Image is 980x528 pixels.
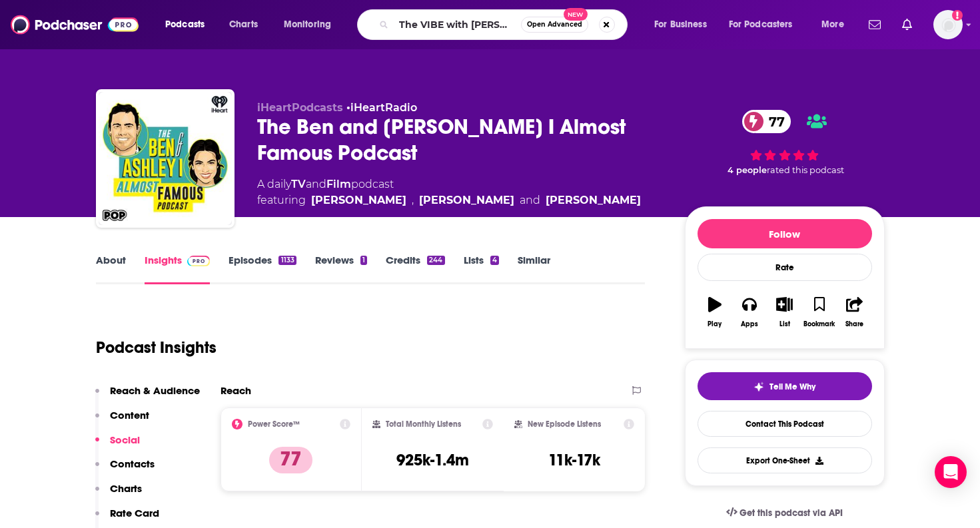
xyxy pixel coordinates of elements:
[803,320,835,328] div: Bookmark
[165,15,205,34] span: Podcasts
[698,447,872,473] button: Export One-Sheet
[802,288,837,336] button: Bookmark
[546,192,641,208] div: [PERSON_NAME]
[360,256,367,265] div: 1
[95,482,142,507] button: Charts
[527,21,582,28] span: Open Advanced
[110,482,142,495] p: Charts
[742,110,791,133] a: 77
[739,507,843,519] span: Get this podcast via API
[11,12,139,37] img: Podchaser - Follow, Share and Rate Podcasts
[326,178,351,190] a: Film
[257,176,641,208] div: A daily podcast
[278,256,296,265] div: 1133
[110,433,140,446] p: Social
[221,14,266,35] a: Charts
[386,254,444,284] a: Credits244
[346,101,417,114] span: •
[464,254,499,284] a: Lists4
[386,419,461,429] h2: Total Monthly Listens
[110,507,159,519] p: Rate Card
[698,288,732,336] button: Play
[396,450,469,470] h3: 925k-1.4m
[564,8,588,21] span: New
[845,320,863,328] div: Share
[110,409,149,421] p: Content
[863,13,886,36] a: Show notifications dropdown
[95,457,155,482] button: Contacts
[767,165,844,175] span: rated this podcast
[315,254,367,284] a: Reviews1
[521,17,588,33] button: Open AdvancedNew
[419,192,514,208] a: Benjamin Higgins
[110,384,200,397] p: Reach & Audience
[229,15,258,34] span: Charts
[821,15,844,34] span: More
[95,384,200,409] button: Reach & Audience
[490,256,499,265] div: 4
[753,382,764,392] img: tell me why sparkle
[812,14,861,35] button: open menu
[95,433,140,458] button: Social
[291,178,306,190] a: TV
[645,14,724,35] button: open menu
[837,288,871,336] button: Share
[257,192,641,208] span: featuring
[728,165,767,175] span: 4 people
[779,320,790,328] div: List
[933,10,963,39] button: Show profile menu
[370,9,640,40] div: Search podcasts, credits, & more...
[95,409,149,433] button: Content
[269,447,312,473] p: 77
[685,101,885,184] div: 77 4 peoplerated this podcast
[96,338,217,358] h1: Podcast Insights
[952,10,963,21] svg: Add a profile image
[698,219,872,248] button: Follow
[306,178,326,190] span: and
[110,457,155,470] p: Contacts
[732,288,767,336] button: Apps
[311,192,406,208] a: Ashley Iaconetti
[248,419,300,429] h2: Power Score™
[654,15,707,34] span: For Business
[933,10,963,39] img: User Profile
[729,15,793,34] span: For Podcasters
[548,450,600,470] h3: 11k-17k
[229,254,296,284] a: Episodes1133
[698,411,872,437] a: Contact This Podcast
[412,192,414,208] span: ,
[156,14,222,35] button: open menu
[394,14,521,35] input: Search podcasts, credits, & more...
[350,101,417,114] a: iHeartRadio
[257,101,343,114] span: iHeartPodcasts
[284,15,331,34] span: Monitoring
[741,320,758,328] div: Apps
[708,320,722,328] div: Play
[698,372,872,400] button: tell me why sparkleTell Me Why
[897,13,917,36] a: Show notifications dropdown
[767,288,801,336] button: List
[769,382,815,392] span: Tell Me Why
[99,92,232,225] img: The Ben and Ashley I Almost Famous Podcast
[427,256,444,265] div: 244
[96,254,126,284] a: About
[221,384,251,397] h2: Reach
[698,254,872,281] div: Rate
[520,192,540,208] span: and
[933,10,963,39] span: Logged in as antoine.jordan
[187,256,211,266] img: Podchaser Pro
[528,419,601,429] h2: New Episode Listens
[720,14,812,35] button: open menu
[935,456,967,488] div: Open Intercom Messenger
[145,254,211,284] a: InsightsPodchaser Pro
[518,254,550,284] a: Similar
[274,14,348,35] button: open menu
[755,110,791,133] span: 77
